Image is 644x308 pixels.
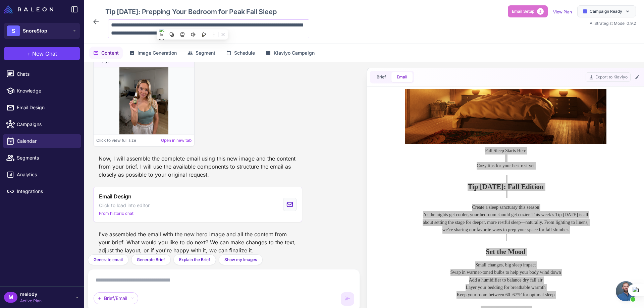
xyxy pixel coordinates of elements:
[17,171,76,178] span: Analytics
[3,84,81,98] a: Knowledge
[4,5,53,13] img: Raleon Logo
[93,228,302,257] div: I've assembled the email with the new hero image and all the content from your brief. What would ...
[131,254,171,265] button: Generate Brief
[173,254,216,265] button: Explain the Brief
[234,49,255,57] span: Schedule
[553,9,572,14] a: View Plan
[94,292,138,304] div: Brief/Email
[508,5,548,17] button: Email Setup2
[41,195,215,202] p: Layer your bedding for breathable warmth
[4,5,56,13] a: Raleon Logo
[590,21,636,26] span: AI Strategist Model 0.9.2
[7,25,20,36] div: S
[103,218,153,224] strong: Don’t Forget the Air
[183,47,219,59] button: Segment
[101,49,119,57] span: Content
[125,47,181,59] button: Image Generation
[3,168,81,182] a: Analytics
[137,257,165,263] span: Generate Brief
[103,5,309,18] div: Click to edit campaign name
[222,47,259,59] button: Schedule
[88,254,128,265] button: Generate email
[179,257,210,263] span: Explain the Brief
[3,101,81,115] a: Email Design
[41,187,215,195] p: Add a humidifier to balance dry fall air
[17,154,76,162] span: Segments
[41,122,215,152] p: As the nights get cooler, your bedroom should get cozier. This week’s Tip [DATE] is all about set...
[3,134,81,148] a: Calendar
[119,67,168,134] img: Image
[262,47,319,59] button: Klaviyo Campaign
[99,210,133,217] span: From historic chat
[586,72,631,82] button: Export to Klaviyo
[274,49,315,57] span: Klaviyo Campaign
[3,117,81,131] a: Campaigns
[391,72,413,82] button: Email
[89,47,123,59] button: Content
[633,73,641,81] button: Edit Email
[371,72,391,82] button: Brief
[99,192,131,200] span: Email Design
[616,281,636,301] a: Open chat
[99,202,150,209] span: Click to load into editor
[4,292,17,303] div: M
[219,254,263,265] button: Show my Images
[3,184,81,198] a: Integrations
[94,257,123,263] span: Generate email
[17,87,76,95] span: Knowledge
[3,67,81,81] a: Chats
[590,8,622,14] span: Campaign Ready
[537,8,544,15] span: 2
[20,298,42,304] span: Active Plan
[41,159,215,166] h2: Set the Mood
[41,58,215,65] p: Fall Sleep Starts Here
[41,86,215,109] h2: Tip [DATE]: Fall Edition
[27,50,31,58] span: +
[3,151,81,165] a: Segments
[17,104,76,111] span: Email Design
[196,49,215,57] span: Segment
[17,137,76,145] span: Calendar
[32,50,57,58] span: New Chat
[96,137,136,143] span: Click to view full size
[17,70,76,78] span: Chats
[41,172,215,180] p: Small changes, big sleep impact
[41,73,215,80] p: Cozy tips for your best rest yet
[41,180,215,187] p: Swap in warmer-toned bulbs to help your body wind down
[17,188,76,195] span: Integrations
[17,121,76,128] span: Campaigns
[161,137,192,143] a: Open in new tab
[41,202,215,209] p: Keep your room between 60–67°F for optimal sleep
[138,49,177,57] span: Image Generation
[20,291,42,298] span: melody
[4,23,80,39] button: SSnoreStop
[224,257,257,263] span: Show my Images
[93,152,302,181] div: Now, I will assemble the complete email using this new image and the content from your brief. I w...
[4,47,80,60] button: +New Chat
[41,115,215,122] p: Create a sleep sanctuary this season
[512,8,534,14] span: Email Setup
[23,27,47,35] span: SnoreStop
